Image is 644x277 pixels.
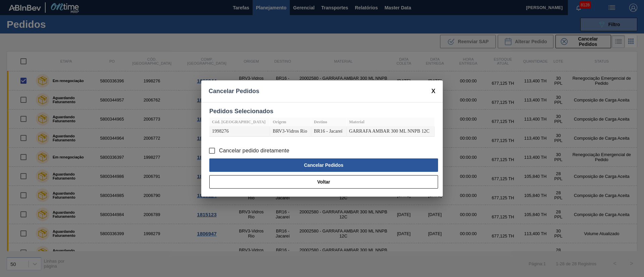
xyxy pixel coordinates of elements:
th: Material [346,118,435,126]
td: BRV3-Vidros Rio [270,126,311,137]
span: Cancelar Pedidos [209,88,259,95]
td: 1998276 [209,126,270,137]
button: Voltar [209,175,438,189]
button: Cancelar Pedidos [209,158,438,172]
th: Cód. [GEOGRAPHIC_DATA] [209,118,270,126]
th: Origem [270,118,311,126]
div: Pedidos Selecionados [209,108,435,115]
th: Destino [311,118,346,126]
td: GARRAFA AMBAR 300 ML NNPB 12C [346,126,435,137]
span: Cancelar pedido diretamente [219,147,289,155]
td: BR16 - Jacareí [311,126,346,137]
